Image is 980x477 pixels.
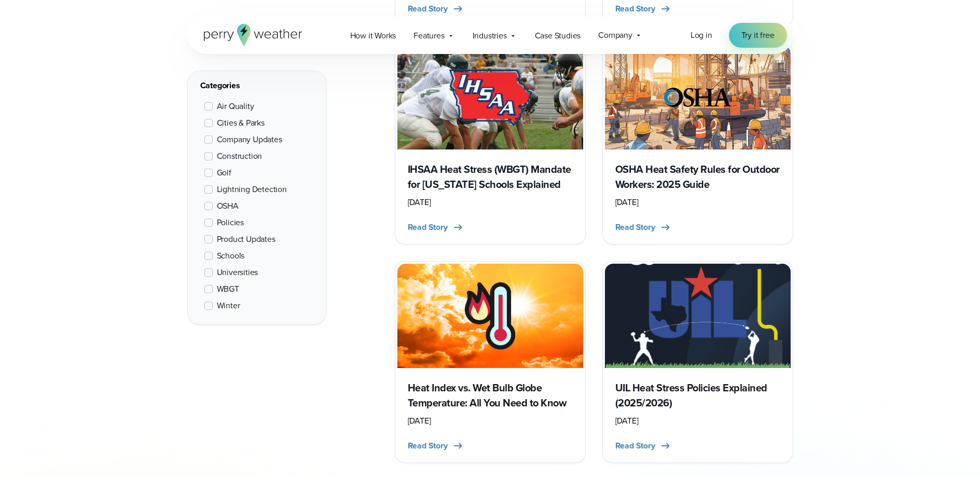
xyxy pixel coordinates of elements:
span: WBGT [217,283,239,295]
span: Company [598,29,632,42]
img: UIL Heat Stress & WBGT Recommendations [605,264,791,368]
span: Read Story [408,221,448,234]
a: Heat Index vs Wet bulb globe temperature Heat Index vs. Wet Bulb Globe Temperature: All You Need ... [395,261,586,463]
h3: OSHA Heat Safety Rules for Outdoor Workers: 2025 Guide [615,162,780,192]
span: Cities & Parks [217,117,265,129]
a: Case Studies [526,25,590,46]
span: Case Studies [535,30,581,42]
h3: IHSAA Heat Stress (WBGT) Mandate for [US_STATE] Schools Explained [408,162,573,192]
button: Read Story [408,221,464,234]
a: OSHA heat safety rules OSHA Heat Safety Rules for Outdoor Workers: 2025 Guide [DATE] Read Story [602,43,793,244]
h3: UIL Heat Stress Policies Explained (2025/2026) [615,380,780,411]
span: Policies [217,216,244,229]
img: OSHA heat safety rules [605,45,791,149]
span: Universities [217,266,258,279]
img: IHSAA Heat Stress WBGT [397,45,583,149]
a: How it Works [341,25,405,46]
span: Read Story [408,3,448,15]
span: Features [413,30,444,42]
button: Read Story [615,440,672,452]
span: OSHA [217,200,239,212]
span: Read Story [615,221,655,234]
span: Industries [473,30,507,42]
span: Read Story [408,440,448,452]
button: Read Story [615,221,672,234]
div: Categories [200,79,313,92]
span: Lightning Detection [217,183,287,196]
div: [DATE] [615,415,780,427]
h3: Heat Index vs. Wet Bulb Globe Temperature: All You Need to Know [408,380,573,411]
div: [DATE] [408,415,573,427]
a: UIL Heat Stress & WBGT Recommendations UIL Heat Stress Policies Explained (2025/2026) [DATE] Read... [602,261,793,463]
span: How it Works [350,30,396,42]
span: Air Quality [217,100,254,113]
div: [DATE] [408,196,573,209]
a: IHSAA Heat Stress WBGT IHSAA Heat Stress (WBGT) Mandate for [US_STATE] Schools Explained [DATE] R... [395,43,586,244]
img: Heat Index vs Wet bulb globe temperature [397,264,583,368]
button: Read Story [408,440,464,452]
span: Try it free [741,29,775,42]
button: Read Story [408,3,464,15]
span: Construction [217,150,263,162]
span: Product Updates [217,233,275,246]
span: Read Story [615,440,655,452]
span: Schools [217,250,245,262]
button: Read Story [615,3,672,15]
a: Try it free [729,23,787,48]
div: [DATE] [615,196,780,209]
span: Read Story [615,3,655,15]
a: Log in [691,29,712,42]
span: Golf [217,167,231,179]
span: Company Updates [217,133,282,146]
span: Winter [217,299,240,312]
